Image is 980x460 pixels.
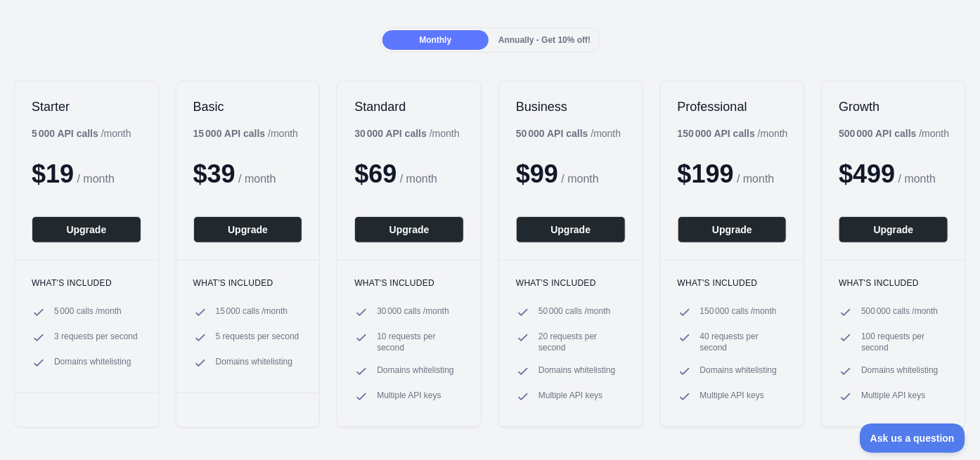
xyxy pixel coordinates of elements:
h3: What's included [839,277,948,289]
h3: What's included [678,277,787,289]
button: Upgrade [678,216,787,243]
iframe: Toggle Customer Support [860,423,966,453]
h3: What's included [354,277,464,289]
button: Upgrade [516,216,626,243]
button: Upgrade [839,216,948,243]
h3: What's included [516,277,626,289]
button: Upgrade [354,216,464,243]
